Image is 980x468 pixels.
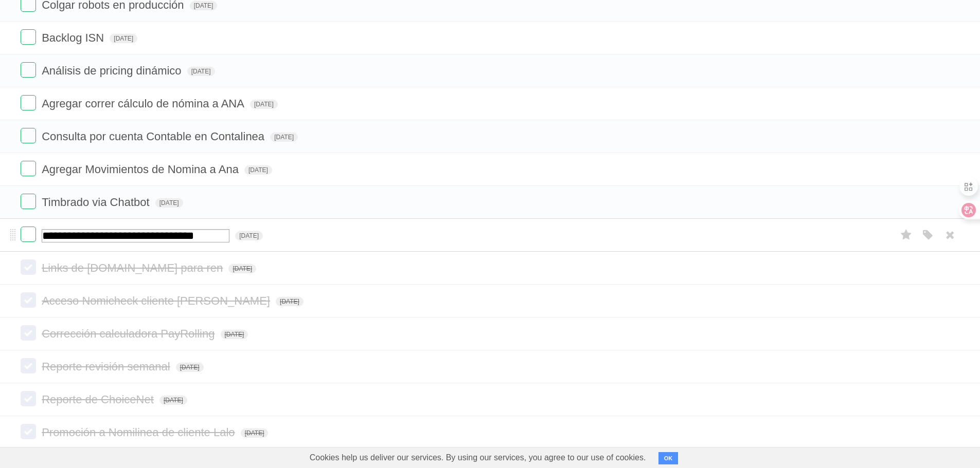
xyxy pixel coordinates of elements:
span: Cookies help us deliver our services. By using our services, you agree to our use of cookies. [299,447,656,468]
span: [DATE] [244,165,272,175]
label: Done [21,391,36,406]
span: Agregar Movimientos de Nomina a Ana [42,163,241,176]
span: Backlog ISN [42,31,106,44]
span: Timbrado via Chatbot [42,196,152,209]
span: [DATE] [270,133,298,142]
span: Análisis de pricing dinámico [42,64,184,77]
button: OK [658,452,679,464]
label: Done [21,325,36,341]
span: [DATE] [176,363,204,372]
label: Done [21,128,36,143]
label: Done [21,227,36,242]
span: Consulta por cuenta Contable en Contalinea [42,130,267,143]
span: Corrección calculadora PayRolling [42,327,217,340]
span: [DATE] [250,100,278,109]
label: Done [21,161,36,176]
span: [DATE] [110,34,137,43]
label: Done [21,292,36,308]
label: Done [21,259,36,275]
label: Done [21,29,36,45]
label: Star task [897,227,916,244]
label: Done [21,424,36,439]
span: Acceso Nomicheck cliente [PERSON_NAME] [42,294,273,307]
span: [DATE] [190,1,218,10]
span: [DATE] [228,264,256,273]
label: Done [21,62,36,78]
span: Reporte de ChoiceNet [42,393,156,406]
span: [DATE] [235,231,263,240]
span: [DATE] [159,396,187,405]
span: [DATE] [276,297,304,306]
span: [DATE] [221,330,248,339]
label: Done [21,95,36,110]
span: Promoción a Nomilinea de cliente Lalo [42,426,237,439]
span: [DATE] [187,67,215,76]
span: Links de [DOMAIN_NAME] para ren [42,261,225,274]
span: [DATE] [155,198,183,208]
span: Reporte revisión semanal [42,360,172,373]
label: Done [21,358,36,373]
label: Done [21,194,36,209]
span: Agregar correr cálculo de nómina a ANA [42,97,247,110]
span: [DATE] [241,428,269,438]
